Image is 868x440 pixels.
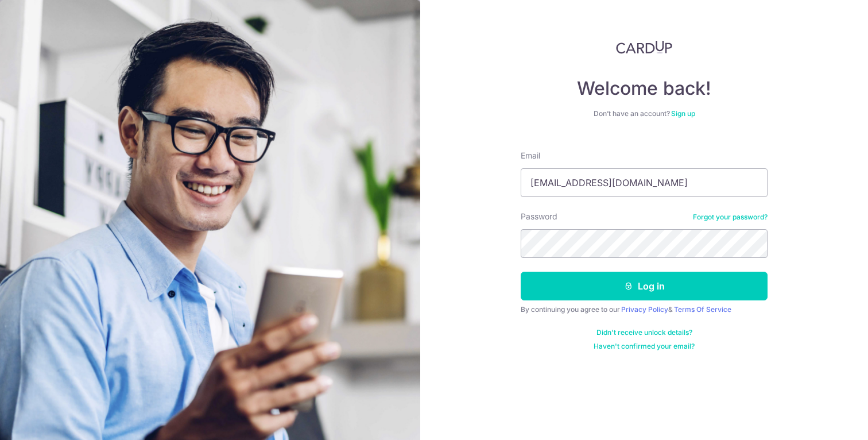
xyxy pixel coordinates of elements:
[521,77,768,100] h4: Welcome back!
[621,305,668,314] a: Privacy Policy
[596,328,692,337] a: Didn't receive unlock details?
[616,40,672,54] img: CardUp Logo
[521,211,557,222] label: Password
[594,342,695,351] a: Haven't confirmed your email?
[521,109,768,118] div: Don’t have an account?
[521,168,768,197] input: Enter your Email
[521,272,768,300] button: Log in
[674,305,731,314] a: Terms Of Service
[521,305,768,314] div: By continuing you agree to our &
[521,150,540,161] label: Email
[693,213,768,222] a: Forgot your password?
[671,109,695,118] a: Sign up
